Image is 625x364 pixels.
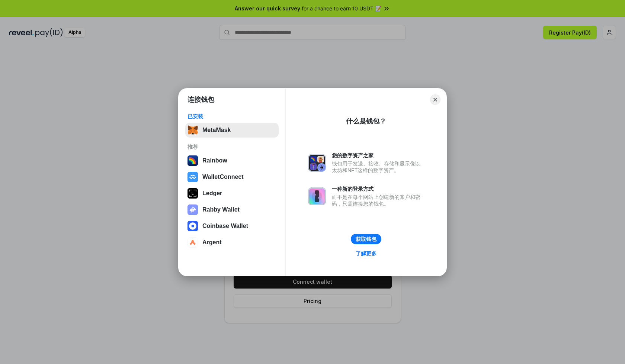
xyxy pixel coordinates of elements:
[185,186,279,201] button: Ledger
[187,144,276,150] div: 推荐
[351,234,381,244] button: 获取钱包
[202,223,248,229] div: Coinbase Wallet
[332,186,424,192] div: 一种新的登录方式
[187,204,198,215] img: svg+xml,%3Csvg%20xmlns%3D%22http%3A%2F%2Fwww.w3.org%2F2000%2Fsvg%22%20fill%3D%22none%22%20viewBox...
[332,194,424,207] div: 而不是在每个网站上创建新的账户和密码，只需连接您的钱包。
[430,94,440,105] button: Close
[187,125,198,135] img: svg+xml,%3Csvg%20fill%3D%22none%22%20height%3D%2233%22%20viewBox%3D%220%200%2035%2033%22%20width%...
[185,170,279,184] button: WalletConnect
[185,153,279,168] button: Rainbow
[202,174,244,180] div: WalletConnect
[185,202,279,217] button: Rabby Wallet
[308,154,326,172] img: svg+xml,%3Csvg%20xmlns%3D%22http%3A%2F%2Fwww.w3.org%2F2000%2Fsvg%22%20fill%3D%22none%22%20viewBox...
[356,250,376,257] div: 了解更多
[185,219,279,233] button: Coinbase Wallet
[202,206,240,213] div: Rabby Wallet
[187,172,198,182] img: svg+xml,%3Csvg%20width%3D%2228%22%20height%3D%2228%22%20viewBox%3D%220%200%2028%2028%22%20fill%3D...
[187,188,198,199] img: svg+xml,%3Csvg%20xmlns%3D%22http%3A%2F%2Fwww.w3.org%2F2000%2Fsvg%22%20width%3D%2228%22%20height%3...
[185,123,279,138] button: MetaMask
[187,237,198,248] img: svg+xml,%3Csvg%20width%3D%2228%22%20height%3D%2228%22%20viewBox%3D%220%200%2028%2028%22%20fill%3D...
[351,249,381,258] a: 了解更多
[185,235,279,250] button: Argent
[308,187,326,205] img: svg+xml,%3Csvg%20xmlns%3D%22http%3A%2F%2Fwww.w3.org%2F2000%2Fsvg%22%20fill%3D%22none%22%20viewBox...
[346,117,386,126] div: 什么是钱包？
[187,155,198,166] img: svg+xml,%3Csvg%20width%3D%22120%22%20height%3D%22120%22%20viewBox%3D%220%200%20120%20120%22%20fil...
[202,127,231,133] div: MetaMask
[187,113,276,120] div: 已安装
[202,239,222,246] div: Argent
[202,157,227,164] div: Rainbow
[332,152,424,159] div: 您的数字资产之家
[356,236,376,242] div: 获取钱包
[187,95,214,104] h1: 连接钱包
[202,190,222,197] div: Ledger
[332,160,424,174] div: 钱包用于发送、接收、存储和显示像以太坊和NFT这样的数字资产。
[187,221,198,231] img: svg+xml,%3Csvg%20width%3D%2228%22%20height%3D%2228%22%20viewBox%3D%220%200%2028%2028%22%20fill%3D...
